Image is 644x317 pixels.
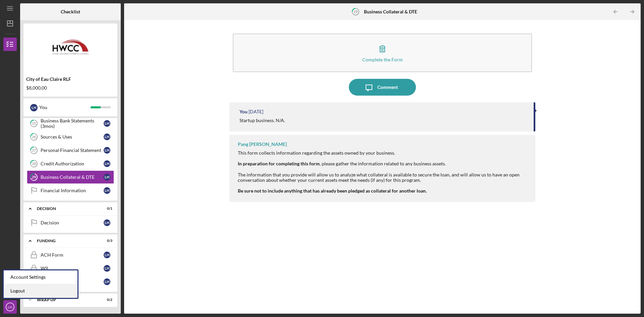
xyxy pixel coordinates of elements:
a: 26Sources & UsesLH [27,130,114,144]
img: Product logo [23,27,117,67]
div: L H [104,174,110,180]
tspan: 29 [32,175,36,179]
button: LH [3,300,17,314]
div: L H [104,278,110,285]
div: W9 [41,266,104,271]
div: 0 / 3 [100,239,112,243]
div: Wrap Up [37,298,96,302]
div: L H [104,219,110,226]
div: This form collects information regarding the assets owned by your business. , please gather the i... [238,150,529,183]
b: Business Collateral & DTE [364,9,417,14]
div: L H [104,265,110,272]
b: Checklist [61,9,80,14]
div: Sources & Uses [41,134,104,140]
div: 0 / 2 [100,298,112,302]
a: Logout [4,284,77,298]
a: ACH FormLH [27,248,114,262]
tspan: 28 [32,162,36,166]
div: City of Eau Claire RLF [26,76,115,82]
div: You [39,102,91,113]
div: L H [104,147,110,154]
div: Startup business. N/A. [239,118,285,123]
div: ACH Form [41,252,104,258]
a: 27Personal Financial StatementLH [27,144,114,157]
div: Decision [41,220,104,225]
div: L H [104,120,110,127]
tspan: 27 [32,148,36,153]
div: Complete the Form [362,57,403,62]
div: L H [30,104,38,111]
time: 2025-09-11 17:26 [249,109,263,114]
div: Funding [37,239,96,243]
div: Business Bank Statements (3mos) [41,118,104,129]
div: Credit Authorization [41,161,104,166]
strong: Be sure not to include anything that has already been pledged as collateral for another loan. [238,188,427,194]
strong: In preparation for completing this form [238,161,320,166]
text: LH [8,305,12,309]
div: Decision [37,207,96,211]
a: W9LH [27,262,114,275]
a: DecisionLH [27,216,114,229]
tspan: 26 [32,135,36,139]
div: L H [104,252,110,258]
a: 28Credit AuthorizationLH [27,157,114,170]
div: L H [104,187,110,194]
div: L H [104,160,110,167]
div: Comment [377,79,398,96]
div: 0 / 1 [100,207,112,211]
button: Complete the Form [233,34,532,72]
div: You [239,109,248,114]
button: Comment [349,79,416,96]
div: Pang [PERSON_NAME] [238,142,287,147]
a: Financial InformationLH [27,184,114,197]
div: Financial Information [41,188,104,193]
div: Business Collateral & DTE [41,174,104,180]
div: Account Settings [4,270,77,284]
div: L H [104,134,110,140]
div: Personal Financial Statement [41,148,104,153]
tspan: 29 [354,9,358,14]
div: $8,000.00 [26,85,115,91]
a: 29Business Collateral & DTELH [27,170,114,184]
a: 25Business Bank Statements (3mos)LH [27,117,114,130]
tspan: 25 [32,121,36,126]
